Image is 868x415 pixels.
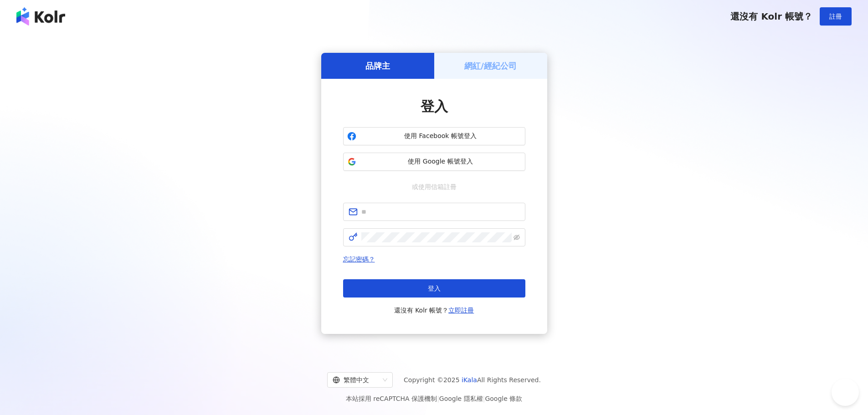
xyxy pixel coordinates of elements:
[483,395,485,402] span: |
[514,234,520,241] span: eye-invisible
[437,395,439,402] span: |
[485,395,522,402] a: Google 條款
[346,393,522,404] span: 本站採用 reCAPTCHA 保護機制
[820,7,852,26] button: 註冊
[343,279,525,297] button: 登入
[394,305,474,316] span: 還沒有 Kolr 帳號？
[360,132,521,141] span: 使用 Facebook 帳號登入
[448,307,474,314] a: 立即註冊
[464,60,517,72] h5: 網紅/經紀公司
[16,7,65,26] img: logo
[730,11,812,22] span: 還沒有 Kolr 帳號？
[832,379,859,406] iframe: Help Scout Beacon - Open
[343,153,525,171] button: 使用 Google 帳號登入
[406,182,463,192] span: 或使用信箱註冊
[365,60,390,72] h5: 品牌主
[462,376,477,384] a: iKala
[333,373,379,387] div: 繁體中文
[439,395,483,402] a: Google 隱私權
[343,127,525,145] button: 使用 Facebook 帳號登入
[428,285,441,292] span: 登入
[360,157,521,166] span: 使用 Google 帳號登入
[404,374,541,385] span: Copyright © 2025 All Rights Reserved.
[421,98,448,114] span: 登入
[343,256,375,263] a: 忘記密碼？
[829,13,842,20] span: 註冊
